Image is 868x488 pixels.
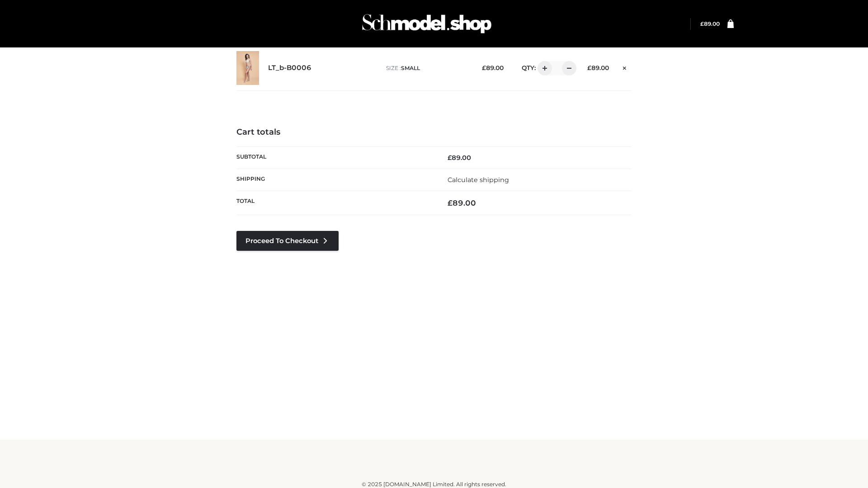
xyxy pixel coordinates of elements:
img: LT_b-B0006 - SMALL [236,51,259,85]
span: £ [482,64,486,71]
a: Calculate shipping [448,176,509,184]
th: Subtotal [236,146,434,169]
a: LT_b-B0006 [268,64,311,72]
h4: Cart totals [236,127,632,137]
a: £89.00 [700,20,720,27]
div: QTY: [513,61,573,75]
p: size : [386,64,468,72]
bdi: 89.00 [448,154,471,162]
span: £ [587,64,591,71]
span: £ [448,154,452,162]
bdi: 89.00 [482,64,504,71]
a: Remove this item [618,61,632,73]
bdi: 89.00 [700,20,720,27]
a: Proceed to Checkout [236,231,339,251]
span: £ [700,20,704,27]
bdi: 89.00 [448,198,476,207]
span: £ [448,198,453,207]
span: SMALL [401,65,420,71]
bdi: 89.00 [587,64,609,71]
img: Schmodel Admin 964 [359,6,495,42]
th: Shipping [236,169,434,191]
th: Total [236,191,434,215]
